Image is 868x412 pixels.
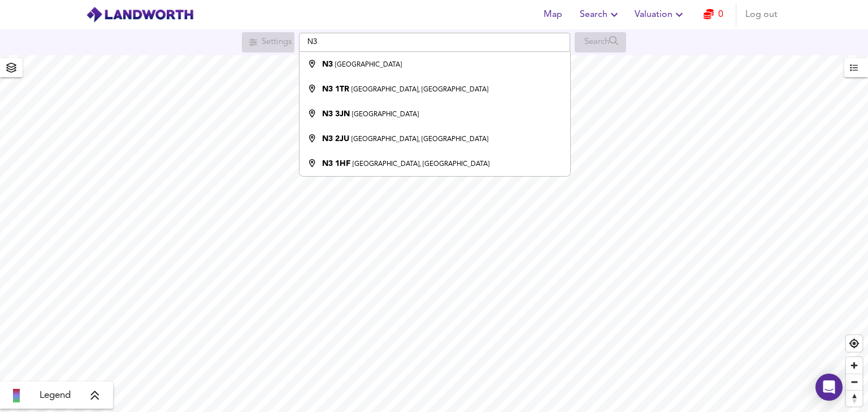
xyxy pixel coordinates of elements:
[846,391,862,406] span: Reset bearing to north
[846,374,862,390] span: Zoom out
[846,390,862,406] button: Reset bearing to north
[322,110,350,118] strong: N3 3JN
[322,85,349,93] strong: N3 1TR
[575,32,626,52] div: Search for a location first or explore the map
[630,3,691,26] button: Valuation
[815,374,843,401] div: Open Intercom Messenger
[353,161,489,168] small: [GEOGRAPHIC_DATA], [GEOGRAPHIC_DATA]
[575,3,626,26] button: Search
[351,136,488,143] small: [GEOGRAPHIC_DATA], [GEOGRAPHIC_DATA]
[745,7,778,23] span: Log out
[40,389,71,402] span: Legend
[351,86,488,93] small: [GEOGRAPHIC_DATA], [GEOGRAPHIC_DATA]
[535,3,571,26] button: Map
[741,3,782,26] button: Log out
[322,135,349,143] strong: N3 2JU
[846,374,862,390] button: Zoom out
[242,32,294,52] div: Search for a location first or explore the map
[86,6,194,23] img: logo
[352,111,419,118] small: [GEOGRAPHIC_DATA]
[299,33,570,52] input: Enter a location...
[580,7,621,23] span: Search
[704,7,723,23] a: 0
[846,357,862,374] button: Zoom in
[539,7,566,23] span: Map
[635,7,686,23] span: Valuation
[322,60,333,68] strong: N3
[846,335,862,352] button: Find my location
[335,62,402,68] small: [GEOGRAPHIC_DATA]
[322,160,350,168] strong: N3 1HF
[695,3,731,26] button: 0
